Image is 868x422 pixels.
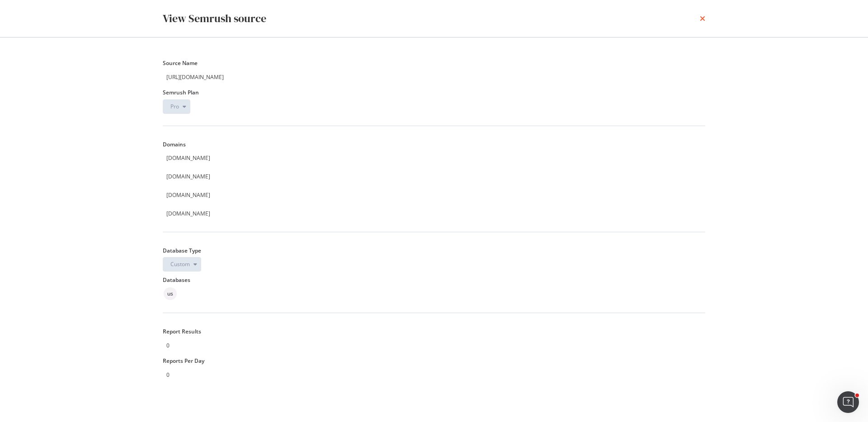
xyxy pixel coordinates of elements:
[163,99,190,114] button: Pro
[700,11,705,26] div: times
[163,59,198,67] label: Source Name
[163,276,190,284] label: Databases
[167,291,173,296] span: us
[164,287,177,300] div: neutral label
[163,89,199,96] label: Semrush Plan
[163,141,186,148] label: Domains
[163,247,201,254] label: Database Type
[163,357,204,365] label: Reports Per Day
[170,262,190,267] div: Custom
[837,391,859,413] iframe: Intercom live chat
[163,257,201,272] button: Custom
[163,11,266,26] div: View Semrush source
[170,104,179,109] div: Pro
[163,328,201,335] label: Report Results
